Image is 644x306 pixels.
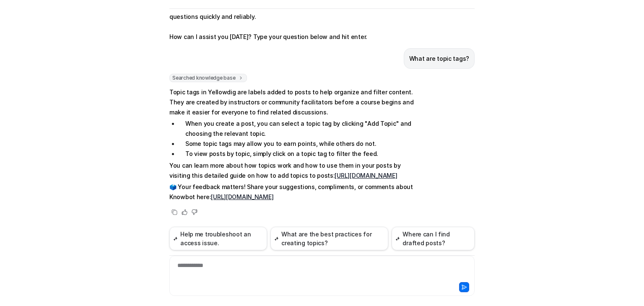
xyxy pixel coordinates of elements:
button: What are the best practices for creating topics? [270,227,388,250]
li: To view posts by topic, simply click on a topic tag to filter the feed. [179,149,415,159]
p: Topic tags in Yellowdig are labels added to posts to help organize and filter content. They are c... [169,87,415,117]
p: You can learn more about how topics work and how to use them in your posts by visiting this detai... [169,161,415,181]
p: What are topic tags? [409,54,469,64]
button: Where can I find drafted posts? [392,227,475,250]
li: When you create a post, you can select a topic tag by clicking "Add Topic" and choosing the relev... [179,119,415,139]
a: [URL][DOMAIN_NAME] [335,172,397,179]
li: Some topic tags may allow you to earn points, while others do not. [179,139,415,149]
p: 🗳️ Your feedback matters! Share your suggestions, compliments, or comments about Knowbot here: [169,182,415,202]
button: Help me troubleshoot an access issue. [169,227,267,250]
a: [URL][DOMAIN_NAME] [211,193,273,200]
span: Searched knowledge base [169,74,247,82]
